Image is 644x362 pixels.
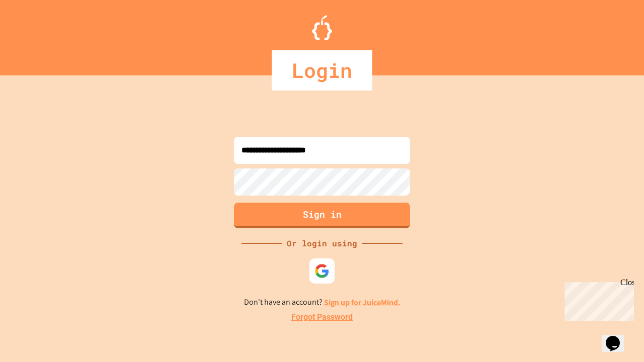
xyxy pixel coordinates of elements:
img: google-icon.svg [314,263,330,279]
iframe: chat widget [602,322,634,352]
p: Don't have an account? [244,296,400,309]
a: Forgot Password [291,311,353,323]
div: Chat with us now!Close [4,4,69,64]
div: Or login using [282,237,362,249]
button: Sign in [234,203,410,228]
a: Sign up for JuiceMind. [324,297,400,308]
img: Logo.svg [312,15,332,40]
div: Login [272,50,372,90]
iframe: chat widget [560,278,634,321]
